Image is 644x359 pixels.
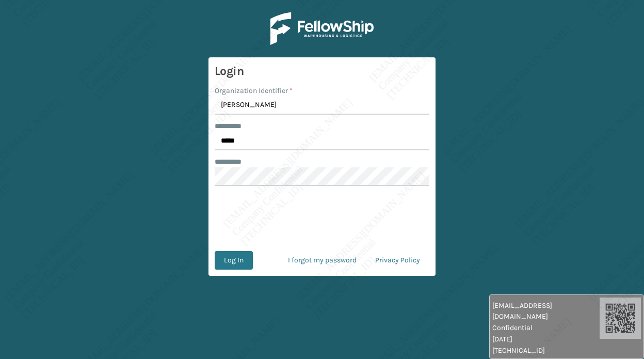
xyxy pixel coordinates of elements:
a: I forgot my password [279,251,366,270]
iframe: reCAPTCHA [244,198,400,239]
span: [TECHNICAL_ID] [492,345,600,356]
span: Confidential [492,322,600,333]
h3: Login [215,64,429,79]
img: Logo [270,12,374,45]
button: Log In [215,251,253,270]
span: [DATE] [492,334,600,345]
a: Privacy Policy [366,251,429,270]
span: [EMAIL_ADDRESS][DOMAIN_NAME] [492,300,600,322]
label: Organization Identifier [215,85,293,96]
